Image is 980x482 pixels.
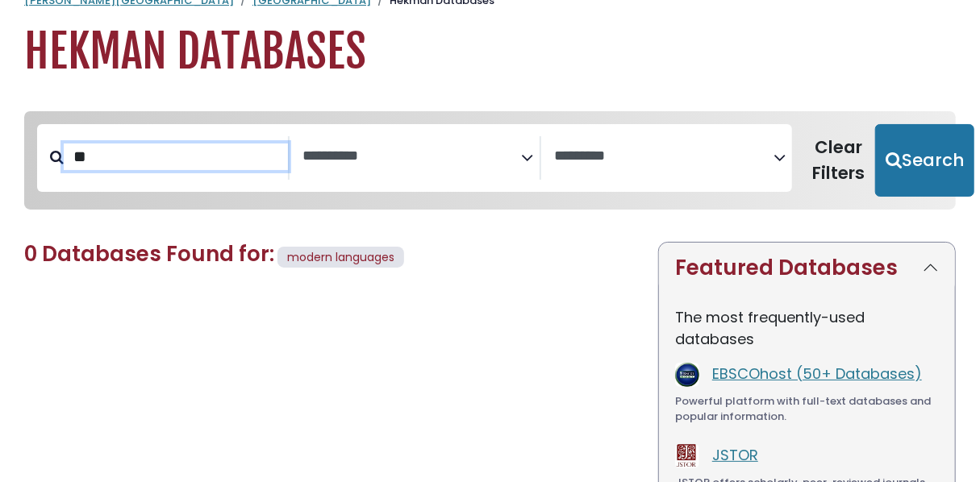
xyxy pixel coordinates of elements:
[675,393,939,425] div: Powerful platform with full-text databases and popular information.
[24,111,956,210] nav: Search filters
[712,364,922,384] a: EBSCOhost (50+ Databases)
[675,306,939,350] p: The most frequently-used databases
[712,445,758,465] a: JSTOR
[554,148,774,165] textarea: Search
[287,249,394,265] span: modern languages
[802,124,875,197] button: Clear Filters
[24,239,274,268] span: 0 Databases Found for:
[875,124,974,197] button: Submit for Search Results
[302,148,522,165] textarea: Search
[659,243,955,293] button: Featured Databases
[64,143,288,170] input: Search database by title or keyword
[24,25,956,79] h1: Hekman Databases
